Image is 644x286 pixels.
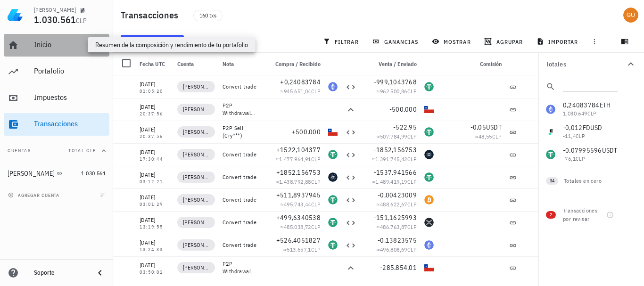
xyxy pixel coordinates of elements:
[424,105,434,114] div: CLP-icon
[407,201,417,208] span: CLP
[434,38,471,45] span: mostrar
[550,211,552,219] span: 2
[374,146,417,154] span: -1852,156753
[140,261,170,270] div: [DATE]
[377,88,417,95] span: ≈
[140,60,165,67] span: Fecha UTC
[183,240,209,250] span: [PERSON_NAME]
[121,8,182,23] h1: Transacciones
[177,60,194,67] span: Cuenta
[564,177,618,185] div: Totales en cero
[173,53,219,75] div: Cuenta
[389,105,417,114] span: -500.000
[380,88,407,95] span: 962.500,86
[546,61,625,67] div: Totales
[4,60,109,83] a: Portafolio
[140,125,170,134] div: [DATE]
[4,87,109,109] a: Impuestos
[378,236,417,245] span: -0,13823575
[538,38,578,45] span: importar
[287,246,311,253] span: 513.657,1
[140,225,170,229] div: 13:19:55
[380,133,407,140] span: 507.784,99
[424,240,434,250] div: ETH-icon
[311,246,321,253] span: CLP
[223,219,260,226] div: Convert trade
[424,127,434,137] div: USDT-icon
[183,218,209,227] span: [PERSON_NAME]
[374,78,417,86] span: -999,1043768
[407,133,417,140] span: CLP
[532,35,584,48] button: importar
[378,191,417,199] span: -0,00423009
[538,53,644,75] button: Totales
[311,223,321,230] span: CLP
[4,34,109,57] a: Inicio
[438,53,505,75] div: Comisión
[374,38,418,45] span: ganancias
[375,155,407,163] span: 1.391.745,42
[140,193,170,202] div: [DATE]
[372,178,417,185] span: ≈
[319,35,364,48] button: filtrar
[34,119,106,128] div: Transacciones
[407,155,417,163] span: CLP
[183,150,209,159] span: [PERSON_NAME]
[4,113,109,136] a: Transacciones
[424,172,434,182] div: USDT-icon
[183,172,209,182] span: [PERSON_NAME]
[281,223,321,230] span: ≈
[328,150,338,159] div: USDT-icon
[4,139,109,162] button: CuentasTotal CLP
[393,123,417,131] span: -522,95
[328,240,338,250] div: USDT-icon
[140,147,170,157] div: [DATE]
[372,155,417,163] span: ≈
[281,201,321,208] span: ≈
[140,238,170,247] div: [DATE]
[377,133,417,140] span: ≈
[424,218,434,227] div: XRP-icon
[281,88,321,95] span: ≈
[140,89,170,94] div: 01:05:20
[34,93,106,102] div: Impuestos
[368,35,424,48] button: ganancias
[81,170,106,177] span: 1.030.561
[428,35,477,48] button: mostrar
[276,168,321,177] span: +1852,156753
[34,40,106,49] div: Inicio
[486,38,523,45] span: agrupar
[486,123,502,131] span: USDT
[140,112,170,116] div: 20:37:56
[311,201,321,208] span: CLP
[223,241,260,249] div: Convert trade
[379,60,417,67] span: Venta / Enviado
[121,35,184,48] button: transacción
[223,173,260,181] div: Convert trade
[183,82,209,91] span: [PERSON_NAME]
[140,157,170,162] div: 17:30:44
[34,269,87,277] div: Soporte
[264,53,324,75] div: Compra / Recibido
[563,206,603,223] div: Transacciones por revisar
[140,102,170,112] div: [DATE]
[140,270,170,275] div: 03:50:01
[328,218,338,227] div: USDT-icon
[380,223,407,230] span: 486.763,87
[380,263,417,272] span: -285.854,01
[492,133,502,140] span: CLP
[10,192,59,198] span: agregar cuenta
[183,263,209,272] span: [PERSON_NAME]
[223,83,260,90] div: Convert trade
[34,6,76,14] div: [PERSON_NAME]
[292,128,321,136] span: +500.000
[480,60,502,67] span: Comisión
[6,190,64,200] button: agregar cuenta
[374,213,417,222] span: -151,1625993
[183,127,209,137] span: [PERSON_NAME]
[407,178,417,185] span: CLP
[375,178,407,185] span: 1.489.419,19
[223,60,234,67] span: Nota
[223,124,260,139] div: P2P Sell (Cry***)
[424,263,434,272] div: CLP-icon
